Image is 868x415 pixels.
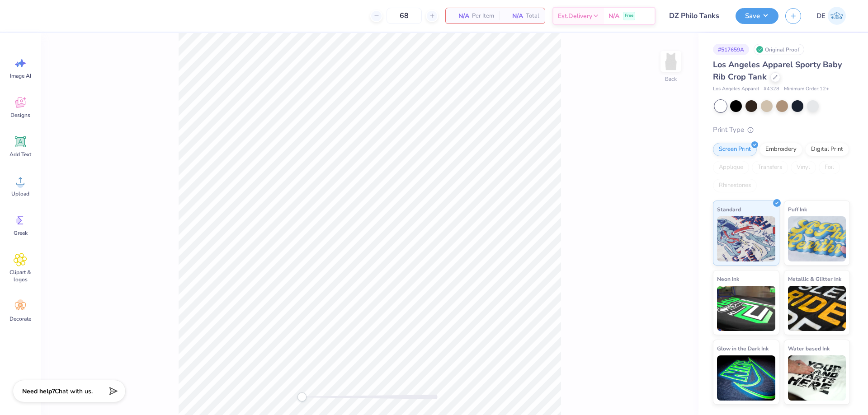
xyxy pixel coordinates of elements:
[717,274,739,284] span: Neon Ink
[759,143,802,156] div: Embroidery
[713,179,757,192] div: Rhinestones
[784,85,829,93] span: Minimum Order: 12 +
[717,205,741,214] span: Standard
[9,315,31,322] span: Decorate
[788,344,830,353] span: Water based Ink
[11,190,29,197] span: Upload
[788,205,807,214] span: Puff Ink
[752,161,788,174] div: Transfers
[713,161,749,174] div: Applique
[387,8,422,24] input: – –
[816,11,826,21] span: DE
[788,355,846,401] img: Water based Ink
[665,75,677,83] div: Back
[55,387,93,396] span: Chat with us.
[526,11,539,21] span: Total
[713,44,749,55] div: # 517659A
[717,355,775,401] img: Glow in the Dark Ink
[5,269,35,283] span: Clipart & logos
[10,72,31,79] span: Image AI
[764,85,779,93] span: # 4328
[472,11,494,21] span: Per Item
[10,112,30,119] span: Designs
[662,7,729,25] input: Untitled Design
[828,7,846,25] img: Djian Evardoni
[717,216,775,261] img: Standard
[736,8,778,24] button: Save
[625,13,633,19] span: Free
[754,44,804,55] div: Original Proof
[713,143,757,156] div: Screen Print
[805,143,849,156] div: Digital Print
[451,11,469,21] span: N/A
[9,151,31,158] span: Add Text
[22,387,55,396] strong: Need help?
[713,85,759,93] span: Los Angeles Apparel
[713,125,850,135] div: Print Type
[662,52,680,70] img: Back
[788,216,846,261] img: Puff Ink
[713,59,842,82] span: Los Angeles Apparel Sporty Baby Rib Crop Tank
[812,7,850,25] a: DE
[717,344,769,353] span: Glow in the Dark Ink
[819,161,840,174] div: Foil
[14,229,28,237] span: Greek
[717,286,775,331] img: Neon Ink
[788,286,846,331] img: Metallic & Glitter Ink
[609,11,619,21] span: N/A
[505,11,523,21] span: N/A
[297,392,307,401] div: Accessibility label
[558,11,592,21] span: Est. Delivery
[788,274,841,284] span: Metallic & Glitter Ink
[791,161,816,174] div: Vinyl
